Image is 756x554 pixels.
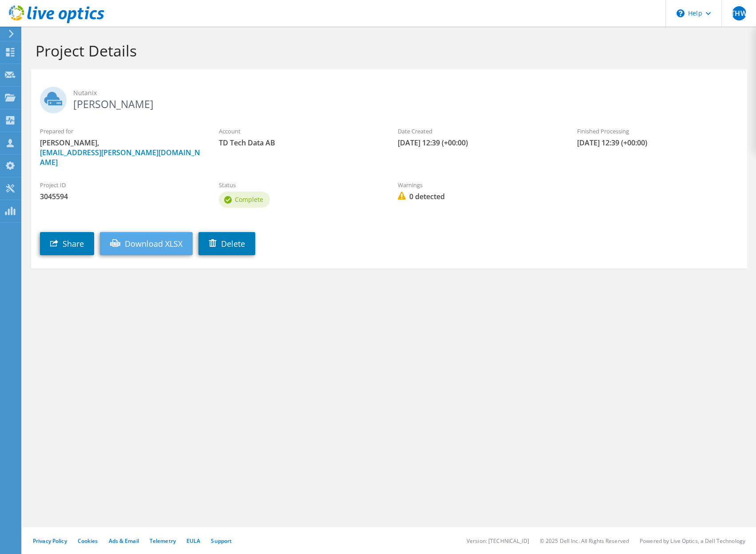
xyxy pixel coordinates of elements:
span: Complete [235,195,263,204]
a: Ads & Email [109,537,139,545]
span: [PERSON_NAME], [40,138,201,167]
a: Download XLSX [100,232,193,255]
li: Powered by Live Optics, a Dell Technology [640,537,745,545]
a: Share [40,232,94,255]
label: Prepared for [40,127,201,136]
label: Warnings [398,181,559,189]
span: 3045594 [40,192,201,201]
a: Telemetry [150,537,176,545]
svg: \n [677,9,685,17]
a: Support [211,537,232,545]
label: Finished Processing [577,127,738,136]
label: Status [219,181,380,189]
li: © 2025 Dell Inc. All Rights Reserved [540,537,629,545]
a: Privacy Policy [33,537,67,545]
a: EULA [186,537,200,545]
h1: Project Details [36,41,738,60]
span: [DATE] 12:39 (+00:00) [577,138,738,148]
a: Cookies [78,537,98,545]
a: [EMAIL_ADDRESS][PERSON_NAME][DOMAIN_NAME] [40,148,200,167]
span: Nutanix [73,88,738,98]
span: 0 detected [398,192,559,201]
span: [DATE] 12:39 (+00:00) [398,138,559,148]
li: Version: [TECHNICAL_ID] [467,537,529,545]
label: Date Created [398,127,559,136]
a: Delete [198,232,255,255]
label: Project ID [40,181,201,189]
span: THW [732,6,746,20]
span: TD Tech Data AB [219,138,380,148]
h2: [PERSON_NAME] [40,87,738,109]
label: Account [219,127,380,136]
